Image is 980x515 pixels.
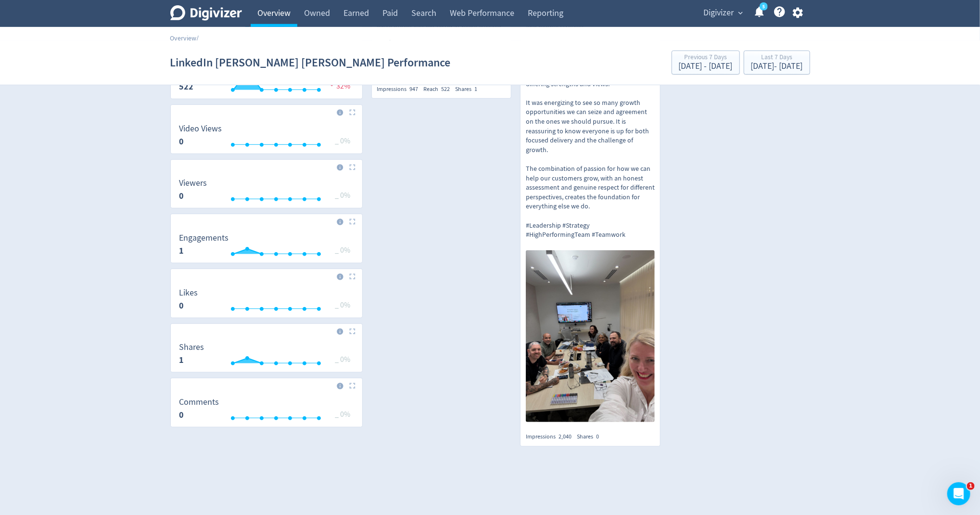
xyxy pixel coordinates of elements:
[179,245,184,257] strong: 1
[179,178,207,189] dt: Viewers
[179,342,204,353] dt: Shares
[410,85,419,93] span: 947
[179,397,219,408] dt: Comments
[751,54,803,62] div: Last 7 Days
[175,233,358,259] svg: Engagements 1
[170,47,451,78] h1: LinkedIn [PERSON_NAME] [PERSON_NAME] Performance
[679,54,733,62] div: Previous 7 Days
[335,355,351,364] span: _ 0%
[179,81,194,92] strong: 522
[335,191,351,200] span: _ 0%
[744,51,810,75] button: Last 7 Days[DATE]- [DATE]
[349,164,356,170] img: Placeholder
[175,398,358,423] svg: Comments 0
[526,250,655,422] img: https://media.cf.digivizer.com/images/linkedin-1455007-urn:li:share:7379644176776421376-7f79c7330...
[737,9,745,17] span: expand_more
[349,109,356,116] img: Placeholder
[559,433,572,440] span: 2,040
[760,2,768,11] a: 5
[179,300,184,311] strong: 0
[762,3,764,10] text: 5
[349,328,356,335] img: Placeholder
[179,354,184,366] strong: 1
[335,410,351,419] span: _ 0%
[526,433,577,441] div: Impressions
[672,51,740,75] button: Previous 7 Days[DATE] - [DATE]
[179,136,184,147] strong: 0
[335,136,351,146] span: _ 0%
[424,85,456,93] div: Reach
[179,287,198,298] dt: Likes
[179,123,222,134] dt: Video Views
[442,85,450,93] span: 522
[679,62,733,71] div: [DATE] - [DATE]
[349,273,356,280] img: Placeholder
[349,383,356,389] img: Placeholder
[577,433,604,441] div: Shares
[947,482,970,505] iframe: Intercom live chat
[700,5,746,21] button: Digivizer
[170,34,197,42] a: Overview
[751,62,803,71] div: [DATE] - [DATE]
[349,219,356,225] img: Placeholder
[596,433,599,440] span: 0
[377,85,424,93] div: Impressions
[175,343,358,368] svg: Shares 1
[327,81,351,91] span: 32%
[175,288,358,314] svg: Likes 0
[175,124,358,150] svg: Video Views 0
[967,482,975,490] span: 1
[335,245,351,255] span: _ 0%
[335,300,351,310] span: _ 0%
[704,5,734,21] span: Digivizer
[475,85,478,93] span: 1
[179,190,184,202] strong: 0
[179,409,184,421] strong: 0
[197,34,199,42] span: /
[456,85,483,93] div: Shares
[175,179,358,204] svg: Viewers 0
[179,232,229,244] dt: Engagements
